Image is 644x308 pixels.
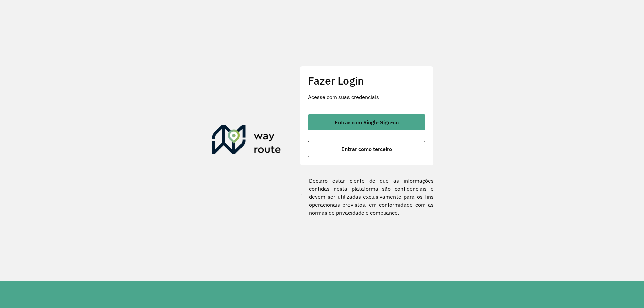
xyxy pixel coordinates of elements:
button: button [308,141,425,157]
img: Roteirizador AmbevTech [212,125,281,157]
button: button [308,114,425,130]
span: Entrar com Single Sign-on [335,120,399,125]
h2: Fazer Login [308,74,425,87]
label: Declaro estar ciente de que as informações contidas nesta plataforma são confidenciais e devem se... [300,177,434,217]
p: Acesse com suas credenciais [308,93,425,101]
span: Entrar como terceiro [341,146,392,152]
